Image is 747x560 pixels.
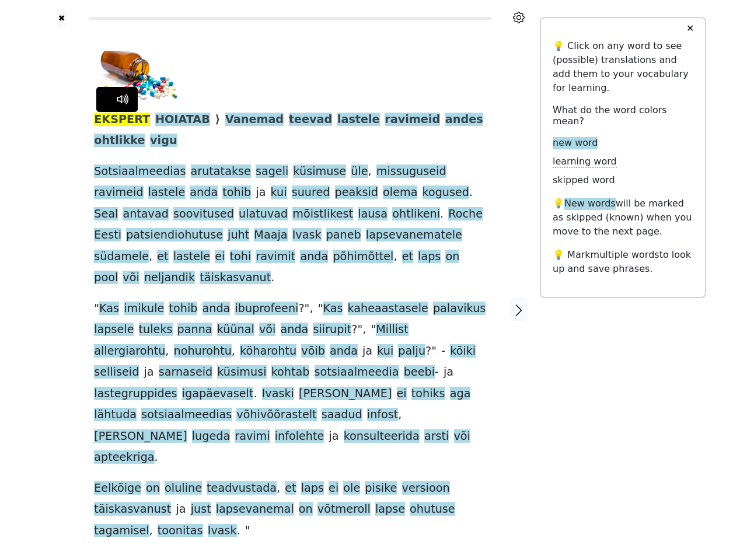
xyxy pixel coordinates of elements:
[435,365,439,380] span: -
[376,164,446,179] span: missuguseid
[444,365,453,380] span: ja
[256,185,266,200] span: ja
[182,387,254,401] span: igapäevaselt
[157,250,168,264] span: et
[301,481,324,496] span: laps
[236,408,316,422] span: võhivõõrastelt
[245,524,250,538] span: "
[333,250,393,264] span: põhimõttel
[94,113,150,127] span: EKSPERT
[445,113,483,127] span: andes
[450,344,476,359] span: kõiki
[281,323,309,337] span: anda
[256,250,295,264] span: ravimit
[239,207,288,222] span: ulatuvad
[343,481,360,496] span: ole
[440,207,444,222] span: .
[329,429,338,444] span: ja
[376,323,408,337] span: Millist
[292,228,322,243] span: Ivask
[450,387,471,401] span: aga
[158,524,203,538] span: toonitas
[392,207,440,222] span: ohtlikeni
[94,408,137,422] span: lähtuda
[411,387,445,401] span: tohiks
[357,323,366,337] span: ",
[423,185,470,200] span: kogused
[144,365,153,380] span: ja
[232,344,235,359] span: ,
[94,51,189,100] img: 14785349t1h9f50.jpg
[469,185,473,200] span: .
[126,228,223,243] span: patsiendiohutuse
[123,207,169,222] span: antavad
[94,185,143,200] span: ravimeid
[254,228,287,243] span: Maaja
[344,429,420,444] span: konsulteerida
[441,344,445,359] span: -
[368,164,372,179] span: ,
[94,502,171,517] span: täiskasvanust
[207,481,277,496] span: teadvustada
[235,429,270,444] span: ravimi
[94,271,118,285] span: pool
[329,481,338,496] span: ei
[253,387,257,401] span: .
[271,271,274,285] span: .
[124,302,164,316] span: imikule
[94,344,165,359] span: allergiarohtu
[377,344,393,359] span: kui
[94,164,186,179] span: Sotsiaalmeedias
[139,323,173,337] span: tuleks
[149,250,152,264] span: ,
[165,344,169,359] span: ,
[330,344,358,359] span: anda
[144,271,195,285] span: neljandik
[591,249,659,260] span: multiple words
[300,250,328,264] span: anda
[235,302,298,316] span: ibuprofeeni
[398,408,402,422] span: ,
[57,9,67,27] button: ✖
[385,113,440,127] span: ravimeid
[564,198,616,210] span: New words
[215,113,221,127] span: ⟩
[317,502,371,517] span: võtmeroll
[402,250,413,264] span: et
[225,113,284,127] span: Vanemad
[99,302,119,316] span: Kas
[173,250,211,264] span: lastele
[200,271,271,285] span: täiskasvanut
[217,365,266,380] span: küsimusi
[177,323,212,337] span: panna
[271,185,287,200] span: kui
[553,39,693,95] p: 💡 Click on any word to see (possible) translations and add them to your vocabulary for learning.
[398,344,425,359] span: palju
[337,113,380,127] span: lastele
[192,429,230,444] span: lugeda
[326,228,361,243] span: paneb
[94,450,154,465] span: apteekriga
[150,134,177,148] span: vigu
[424,429,449,444] span: arsti
[277,481,280,496] span: ,
[169,302,197,316] span: tohib
[431,344,437,359] span: "
[383,185,417,200] span: olema
[445,250,459,264] span: on
[315,365,399,380] span: sotsiaalmeedia
[404,365,435,380] span: beebi
[313,323,351,337] span: siirupit
[358,207,388,222] span: lausa
[335,185,378,200] span: peaksid
[351,164,368,179] span: üle
[433,302,486,316] span: palavikus
[94,207,118,222] span: Seal
[553,137,598,149] span: new word
[299,502,313,517] span: on
[203,302,231,316] span: anda
[222,185,251,200] span: tohib
[318,302,323,316] span: "
[323,302,343,316] span: Kas
[190,185,218,200] span: anda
